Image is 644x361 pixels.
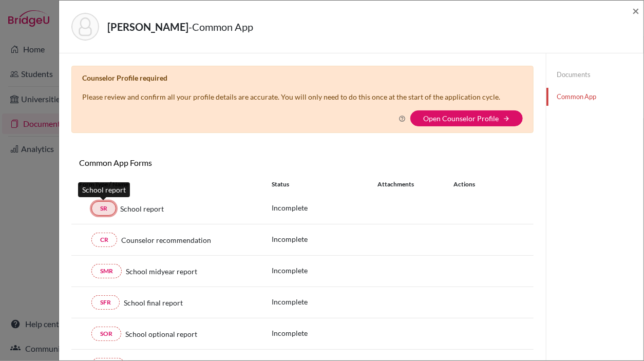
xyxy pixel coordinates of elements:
div: Form Type / Name [71,180,264,189]
span: × [632,3,639,18]
div: Actions [441,180,505,189]
div: Attachments [377,180,441,189]
span: - Common App [188,21,253,33]
p: Incomplete [272,234,377,244]
button: Open Counselor Profilearrow_forward [410,110,523,126]
a: SFR [91,295,120,310]
p: Incomplete [272,265,377,276]
strong: [PERSON_NAME] [107,21,188,33]
div: School report [78,182,130,197]
p: Incomplete [272,296,377,307]
a: Documents [546,66,643,84]
button: Close [632,5,639,17]
i: arrow_forward [503,115,510,122]
span: School final report [124,297,183,308]
p: Incomplete [272,328,377,338]
h6: Common App Forms [71,158,302,167]
div: Status [272,180,377,189]
a: CR [91,233,117,247]
a: SR [91,201,116,216]
a: SMR [91,264,122,278]
a: SOR [91,327,121,341]
span: School midyear report [126,266,197,277]
a: Open Counselor Profile [423,114,499,123]
a: Common App [546,88,643,106]
b: Counselor Profile required [82,73,167,82]
span: Counselor recommendation [121,235,211,245]
span: School report [120,203,164,214]
p: Please review and confirm all your profile details are accurate. You will only need to do this on... [82,91,500,102]
p: Incomplete [272,202,377,213]
span: School optional report [125,329,197,339]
